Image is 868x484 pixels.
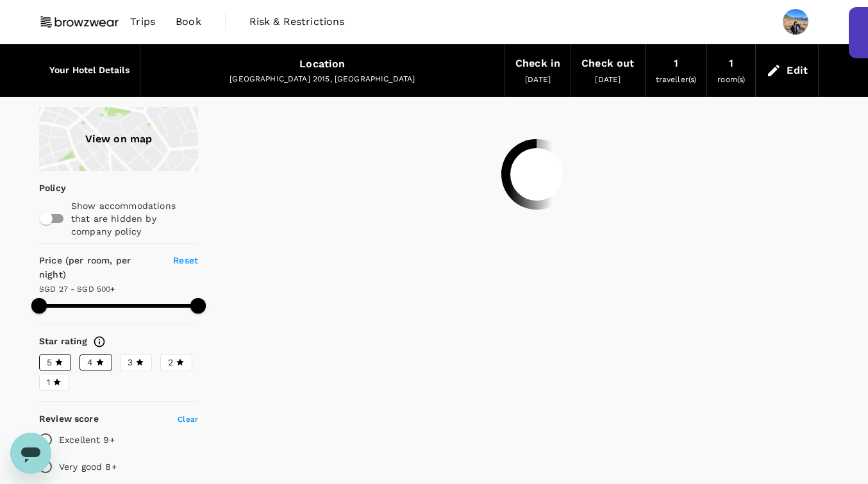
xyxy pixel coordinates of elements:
[299,55,345,73] div: Location
[47,376,50,389] span: 1
[39,107,198,171] a: View on map
[674,54,678,72] div: 1
[39,335,88,349] h6: Star rating
[178,415,198,424] span: Clear
[581,54,634,72] div: Check out
[729,54,733,72] div: 1
[39,181,47,194] p: Policy
[151,73,494,86] div: [GEOGRAPHIC_DATA] 2015, [GEOGRAPHIC_DATA]
[10,433,51,474] iframe: Button to launch messaging window
[787,62,808,79] div: Edit
[595,75,621,84] span: [DATE]
[130,14,155,29] span: Trips
[49,63,129,78] h6: Your Hotel Details
[87,356,93,369] span: 4
[71,199,197,238] p: Show accommodations that are hidden by company policy
[525,75,551,84] span: [DATE]
[249,14,345,29] span: Risk & Restrictions
[128,356,133,369] span: 3
[783,9,808,35] img: Deepa Subramaniam
[47,356,52,369] span: 5
[173,255,198,265] span: Reset
[39,8,120,36] img: Browzwear Solutions Pte Ltd
[39,285,115,294] span: SGD 27 - SGD 500+
[168,356,173,369] span: 2
[93,335,106,348] svg: Star ratings are awarded to properties to represent the quality of services, facilities, and amen...
[59,433,115,446] p: Excellent 9+
[39,412,99,426] h6: Review score
[59,460,117,473] p: Very good 8+
[656,75,697,84] span: traveller(s)
[39,254,158,282] h6: Price (per room, per night)
[515,54,560,72] div: Check in
[176,14,201,29] span: Book
[717,75,745,84] span: room(s)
